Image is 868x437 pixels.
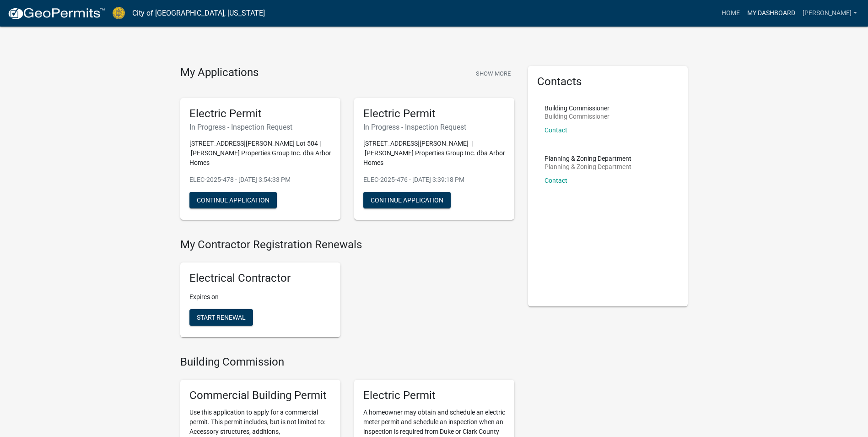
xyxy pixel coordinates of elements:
h5: Commercial Building Permit [189,389,331,402]
button: Show More [472,66,514,81]
a: Home [718,5,744,22]
h5: Contacts [537,75,679,88]
p: [STREET_ADDRESS][PERSON_NAME] | [PERSON_NAME] Properties Group Inc. dba Arbor Homes [363,139,505,168]
h6: In Progress - Inspection Request [189,123,331,131]
p: [STREET_ADDRESS][PERSON_NAME] Lot 504 | [PERSON_NAME] Properties Group Inc. dba Arbor Homes [189,139,331,168]
img: City of Jeffersonville, Indiana [113,7,125,19]
h4: My Contractor Registration Renewals [180,238,514,251]
h5: Electric Permit [189,107,331,120]
a: [PERSON_NAME] [799,5,861,22]
a: My Dashboard [744,5,799,22]
wm-registration-list-section: My Contractor Registration Renewals [180,238,514,344]
h6: In Progress - Inspection Request [363,123,505,131]
p: Planning & Zoning Department [545,155,631,162]
a: City of [GEOGRAPHIC_DATA], [US_STATE] [132,5,265,21]
button: Continue Application [363,192,451,208]
p: ELEC-2025-478 - [DATE] 3:54:33 PM [189,175,331,185]
h5: Electric Permit [363,107,505,120]
a: Contact [545,126,567,134]
button: Start Renewal [189,309,253,326]
button: Continue Application [189,192,277,208]
p: Building Commissioner [545,113,609,120]
p: Planning & Zoning Department [545,164,631,170]
span: Start Renewal [197,314,246,321]
h4: Building Commission [180,355,514,369]
h5: Electrical Contractor [189,272,331,285]
h4: My Applications [180,66,259,80]
p: Expires on [189,292,331,302]
p: ELEC-2025-476 - [DATE] 3:39:18 PM [363,175,505,185]
a: Contact [545,177,567,184]
p: Building Commissioner [545,105,609,111]
h5: Electric Permit [363,389,505,402]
